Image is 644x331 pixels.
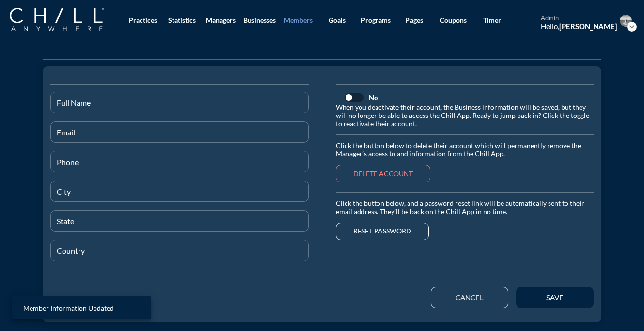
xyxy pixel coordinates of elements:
input: State [57,219,302,231]
div: Businesses [243,17,276,25]
div: save [533,293,577,302]
i: expand_more [627,22,637,32]
button: Delete account [336,165,430,182]
strong: [PERSON_NAME] [559,22,617,31]
div: Managers [206,17,236,25]
button: cancel [431,287,508,308]
div: cancel [448,293,491,302]
div: Coupons [440,17,467,25]
img: Profile icon [620,15,632,27]
div: Practices [129,17,157,25]
label: No [369,93,378,102]
input: Country [57,248,302,261]
input: City [57,189,302,201]
button: save [516,287,594,308]
div: Reset password [353,227,411,235]
div: Member Information Updated [12,296,151,319]
img: Company Logo [10,8,104,31]
input: Phone [57,160,302,172]
div: When you deactivate their account, the Business information will be saved, but they will no longe... [336,103,594,128]
div: Members [284,17,313,25]
div: Pages [406,17,423,25]
div: admin [541,15,617,22]
div: Delete account [353,170,413,178]
div: Member Information [50,84,309,85]
div: Click the button below, and a password reset link will be automatically sent to their email addre... [336,199,594,220]
input: Email [57,130,302,142]
div: Account Settings [336,84,594,85]
div: Goals [329,17,346,25]
div: Click the button below to delete their account which will permanently remove the Manager’s access... [336,142,594,162]
a: Company Logo [10,8,124,33]
div: Hello, [541,22,617,31]
div: Timer [483,17,501,25]
div: Programs [361,17,391,25]
input: Full Name [57,100,302,113]
div: Statistics [168,17,196,25]
button: Reset password [336,223,429,240]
